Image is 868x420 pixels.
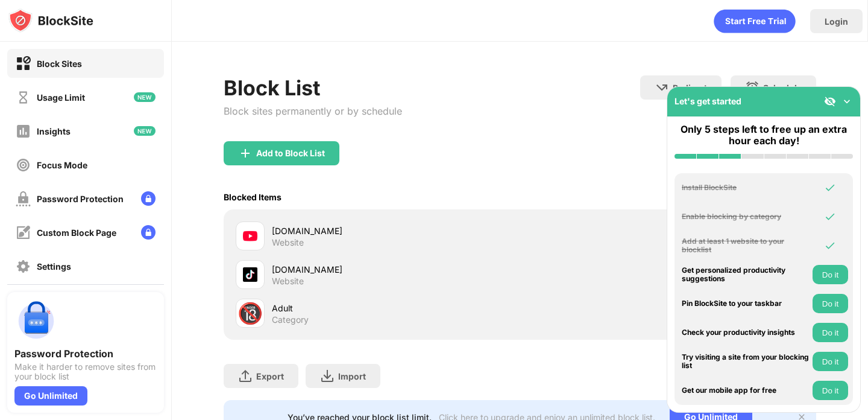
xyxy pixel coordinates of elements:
[272,263,520,276] div: [DOMAIN_NAME]
[813,352,848,371] button: Do it
[16,225,31,240] img: customize-block-page-off.svg
[813,323,848,342] button: Do it
[824,211,836,223] img: omni-check.svg
[682,299,810,308] div: Pin BlockSite to your taskbar
[813,294,848,313] button: Do it
[243,229,257,243] img: favicons
[224,75,402,100] div: Block List
[682,328,810,337] div: Check your productivity insights
[682,237,810,255] div: Add at least 1 website to your blocklist
[16,191,31,206] img: password-protection-off.svg
[682,212,810,221] div: Enable blocking by category
[14,348,157,360] div: Password Protection
[134,92,156,102] img: new-icon.svg
[134,126,156,136] img: new-icon.svg
[675,96,741,106] div: Let's get started
[824,95,836,107] img: eye-not-visible.svg
[675,124,853,147] div: Only 5 steps left to free up an extra hour each day!
[813,381,848,400] button: Do it
[224,192,281,202] div: Blocked Items
[682,266,810,284] div: Get personalized productivity suggestions
[272,224,520,237] div: [DOMAIN_NAME]
[825,16,848,27] div: Login
[37,92,85,103] div: Usage Limit
[824,240,836,252] img: omni-check.svg
[272,302,520,314] div: Adult
[338,371,366,381] div: Import
[37,227,116,238] div: Custom Block Page
[16,124,31,139] img: insights-off.svg
[682,386,810,395] div: Get our mobile app for free
[14,362,157,381] div: Make it harder to remove sites from your block list
[763,83,802,93] div: Schedule
[14,299,58,343] img: push-password-protection.svg
[16,56,31,71] img: block-on.svg
[16,259,31,274] img: settings-off.svg
[16,90,31,105] img: time-usage-off.svg
[272,237,304,248] div: Website
[37,160,87,170] div: Focus Mode
[16,157,31,173] img: focus-off.svg
[272,314,309,325] div: Category
[8,8,93,33] img: logo-blocksite.svg
[682,183,810,192] div: Install BlockSite
[37,59,82,69] div: Block Sites
[272,276,304,287] div: Website
[237,301,263,326] div: 🔞
[813,265,848,284] button: Do it
[256,371,284,381] div: Export
[714,9,796,33] div: animation
[256,148,325,158] div: Add to Block List
[673,83,707,93] div: Redirect
[243,267,257,282] img: favicons
[37,126,71,136] div: Insights
[841,95,853,107] img: omni-setup-toggle.svg
[141,225,156,240] img: lock-menu.svg
[141,191,156,206] img: lock-menu.svg
[37,261,71,272] div: Settings
[824,182,836,194] img: omni-check.svg
[37,194,124,204] div: Password Protection
[224,105,402,117] div: Block sites permanently or by schedule
[682,353,810,371] div: Try visiting a site from your blocking list
[14,386,87,406] div: Go Unlimited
